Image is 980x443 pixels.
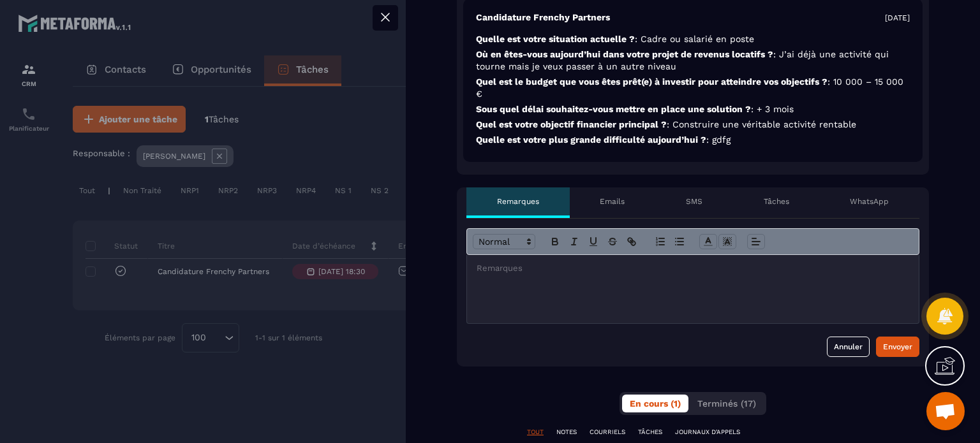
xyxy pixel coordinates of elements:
[686,196,702,207] p: SMS
[476,134,910,146] p: Quelle est votre plus grande difficulté aujourd’hui ?
[476,48,910,73] p: Où en êtes-vous aujourd’hui dans votre projet de revenus locatifs ?
[630,398,681,409] span: En cours (1)
[635,34,754,44] span: : Cadre ou salarié en poste
[751,104,794,114] span: : + 3 mois
[690,395,764,412] button: Terminés (17)
[527,428,544,437] p: TOUT
[885,13,910,23] p: [DATE]
[667,119,856,129] span: : Construire une véritable activité rentable
[675,428,740,437] p: JOURNAUX D'APPELS
[476,11,610,24] p: Candidature Frenchy Partners
[476,119,910,131] p: Quel est votre objectif financier principal ?
[850,196,889,207] p: WhatsApp
[476,33,910,45] p: Quelle est votre situation actuelle ?
[476,103,910,115] p: Sous quel délai souhaitez-vous mettre en place une solution ?
[622,395,688,412] button: En cours (1)
[638,428,662,437] p: TÂCHES
[876,337,919,357] button: Envoyer
[926,392,965,430] div: Ouvrir le chat
[590,428,625,437] p: COURRIELS
[556,428,577,437] p: NOTES
[497,196,539,207] p: Remarques
[827,337,870,357] button: Annuler
[476,76,910,100] p: Quel est le budget que vous êtes prêt(e) à investir pour atteindre vos objectifs ?
[600,196,625,207] p: Emails
[697,398,756,409] span: Terminés (17)
[764,196,789,207] p: Tâches
[706,134,731,145] span: : gdfg
[883,340,912,353] div: Envoyer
